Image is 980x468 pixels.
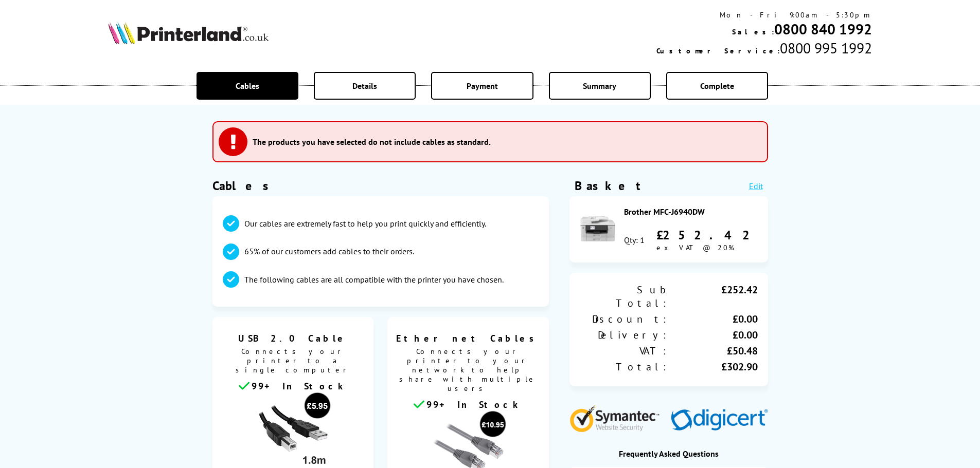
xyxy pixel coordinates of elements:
a: Edit [749,181,763,191]
span: 99+ In Stock [426,399,522,410]
div: £0.00 [669,312,758,326]
span: USB 2.0 Cable [220,332,366,344]
img: Symantec Website Security [569,403,667,432]
div: Sub Total: [580,283,669,310]
span: Connects your printer to your network to help share with multiple users [393,344,544,398]
div: Basket [575,178,642,194]
div: £252.42 [656,227,758,243]
div: £50.48 [669,344,758,358]
span: 99+ In Stock [252,380,347,392]
img: Printerland Logo [108,22,269,44]
div: Mon - Fri 9:00am - 5:30pm [656,10,872,20]
img: Brother MFC-J6940DW [580,211,616,247]
img: Digicert [671,409,768,432]
div: Qty: 1 [624,235,645,245]
div: VAT: [580,344,669,358]
div: Total: [580,360,669,373]
div: Delivery: [580,328,669,342]
h3: The products you have selected do not include cables as standard. [253,137,491,147]
span: ex VAT @ 20% [656,243,734,252]
div: Brother MFC-J6940DW [624,207,758,217]
a: 0800 840 1992 [774,20,872,39]
span: Complete [700,81,734,91]
span: Summary [583,81,616,91]
p: The following cables are all compatible with the printer you have chosen. [244,274,504,285]
span: Sales: [732,27,774,36]
div: £252.42 [669,283,758,310]
div: Frequently Asked Questions [569,448,768,459]
span: Ethernet Cables [395,332,541,344]
span: Details [352,81,377,91]
p: Our cables are extremely fast to help you print quickly and efficiently. [244,218,486,229]
div: Discount: [580,312,669,326]
span: Customer Service: [656,46,780,55]
span: Cables [236,81,259,91]
div: £302.90 [669,360,758,373]
span: Connects your printer to a single computer [218,344,369,380]
span: 0800 995 1992 [780,39,872,58]
h1: Cables [212,178,549,194]
span: Payment [467,81,498,91]
p: 65% of our customers add cables to their orders. [244,246,414,257]
div: £0.00 [669,328,758,342]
